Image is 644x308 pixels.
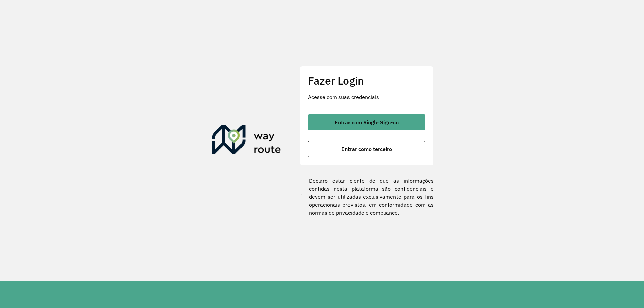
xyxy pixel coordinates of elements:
button: button [308,114,425,130]
p: Acesse com suas credenciais [308,93,425,101]
span: Entrar como terceiro [341,146,392,152]
h2: Fazer Login [308,74,425,87]
span: Entrar com Single Sign-on [335,120,399,125]
img: Roteirizador AmbevTech [212,125,281,157]
button: button [308,141,425,157]
label: Declaro estar ciente de que as informações contidas nesta plataforma são confidenciais e devem se... [300,177,434,217]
